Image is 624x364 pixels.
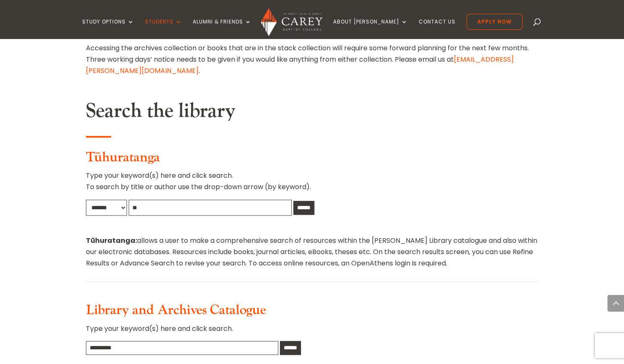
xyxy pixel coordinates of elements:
img: Carey Baptist College [261,8,322,36]
a: Apply Now [466,14,523,30]
h2: Search the library [86,99,539,127]
a: Students [145,19,182,39]
p: Accessing the archives collection or books that are in the stack collection will require some for... [86,42,539,77]
a: About [PERSON_NAME] [333,19,408,39]
p: Type your keyword(s) here and click search. [86,323,539,341]
strong: Tūhuratanga: [86,236,137,245]
a: Alumni & Friends [193,19,251,39]
p: allows a user to make a comprehensive search of resources within the [PERSON_NAME] Library catalo... [86,235,539,269]
h3: Library and Archives Catalogue [86,302,539,322]
a: Study Options [82,19,134,39]
a: Contact Us [419,19,456,39]
p: Type your keyword(s) here and click search. To search by title or author use the drop-down arrow ... [86,170,539,199]
h3: Tūhuratanga [86,150,539,170]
